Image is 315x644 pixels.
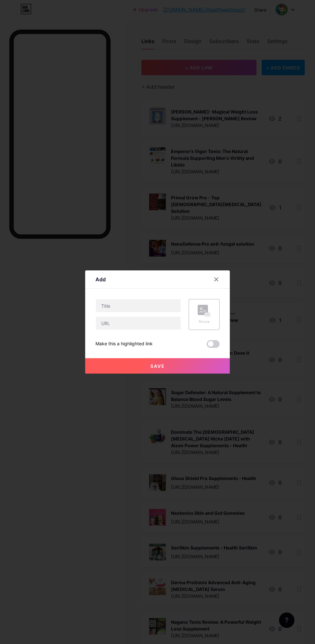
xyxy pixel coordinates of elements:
input: Title [96,299,181,312]
input: URL [96,317,181,330]
div: Add [95,276,106,283]
div: Picture [198,319,211,324]
button: Save [85,358,230,374]
div: Make this a highlighted link [95,340,153,348]
span: Save [150,363,165,369]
